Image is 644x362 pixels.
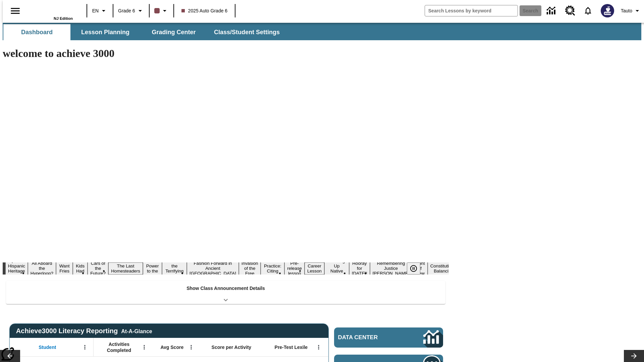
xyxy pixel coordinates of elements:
span: Activities Completed [97,341,141,353]
a: Resource Center, Will open in new tab [561,2,579,20]
button: Open Menu [139,342,149,352]
button: Lesson carousel, Next [624,350,644,362]
button: Class color is dark brown. Change class color [152,5,171,17]
div: Show Class Announcement Details [6,281,445,304]
button: Slide 6 The Last Homesteaders [108,262,143,275]
button: Grading Center [140,24,207,40]
button: Slide 15 Hooray for Constitution Day! [349,260,370,277]
a: Notifications [579,2,597,19]
button: Slide 4 Dirty Jobs Kids Had To Do [73,252,88,285]
div: SubNavbar [3,23,641,40]
div: SubNavbar [3,24,286,40]
button: Pause [407,262,420,275]
button: Slide 13 Career Lesson [305,262,324,275]
img: Avatar [601,4,614,17]
button: Slide 7 Solar Power to the People [143,257,162,280]
button: Slide 10 The Invasion of the Free CD [239,255,261,282]
div: Home [29,2,73,20]
h1: welcome to achieve 3000 [3,47,449,60]
button: Slide 18 The Constitution's Balancing Act [428,257,460,280]
div: At-A-Glance [121,327,152,335]
a: Home [29,3,73,16]
span: Achieve3000 Literacy Reporting [16,327,152,335]
p: Show Class Announcement Details [186,285,265,292]
span: Pre-Test Lexile [275,344,308,350]
span: Tauto [621,7,632,14]
span: EN [92,7,99,14]
span: Data Center [338,334,401,341]
button: Slide 2 All Aboard the Hyperloop? [28,260,56,277]
span: Score per Activity [212,344,252,350]
button: Slide 16 Remembering Justice O'Connor [370,260,412,277]
button: Dashboard [3,24,70,40]
button: Slide 8 Attack of the Terrifying Tomatoes [162,257,187,280]
button: Lesson Planning [72,24,139,40]
button: Class/Student Settings [209,24,285,40]
span: Student [39,344,56,350]
span: NJ Edition [54,16,73,20]
a: Data Center [543,2,561,20]
button: Slide 11 Mixed Practice: Citing Evidence [261,257,284,280]
button: Slide 3 Do You Want Fries With That? [56,252,73,285]
button: Slide 5 Cars of the Future? [88,260,108,277]
button: Slide 9 Fashion Forward in Ancient Rome [187,260,239,277]
button: Slide 1 ¡Viva Hispanic Heritage Month! [5,257,28,280]
button: Slide 14 Cooking Up Native Traditions [324,257,349,280]
span: Grade 6 [118,7,135,14]
button: Open Menu [314,342,324,352]
button: Open Menu [80,342,90,352]
input: search field [425,5,518,16]
button: Slide 12 Pre-release lesson [284,260,305,277]
button: Grade: Grade 6, Select a grade [115,5,147,17]
div: Pause [407,262,427,275]
button: Select a new avatar [597,2,618,19]
button: Open side menu [5,1,25,21]
span: 2025 Auto Grade 6 [181,7,228,14]
a: Data Center [334,327,443,348]
span: Avg Score [160,344,183,350]
button: Profile/Settings [618,5,644,17]
button: Language: EN, Select a language [89,5,111,17]
button: Open Menu [186,342,196,352]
